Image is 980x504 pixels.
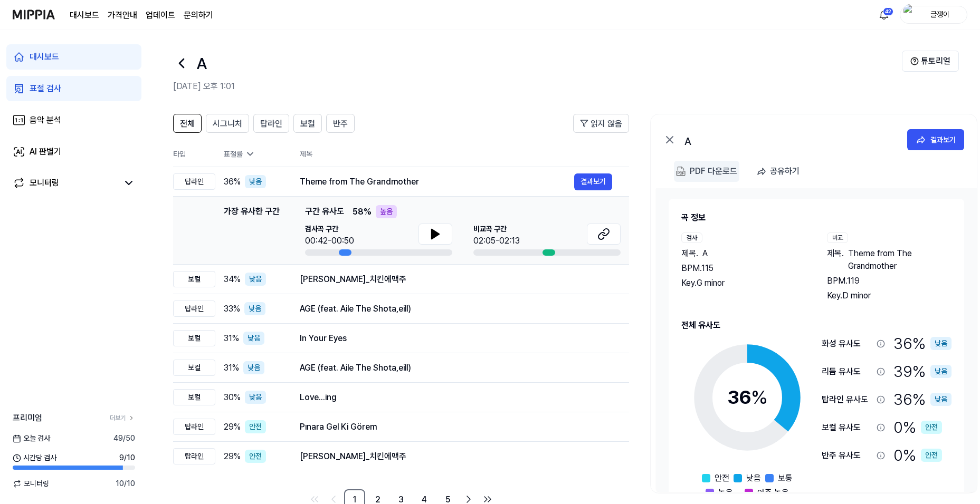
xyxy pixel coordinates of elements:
[930,393,952,406] div: 낮음
[681,232,702,243] div: 검사
[119,452,135,463] span: 9 / 10
[902,51,959,72] button: 튜토리얼
[300,303,612,315] div: AGE (feat. Aile The Shota,eill)
[13,177,118,189] a: 모니터링
[30,177,59,189] div: 모니터링
[173,301,215,317] div: 탑라인
[715,472,729,484] span: 안전
[173,389,215,405] div: 보컬
[300,421,612,433] div: Pınara Gel Ki Görem
[224,362,239,374] span: 31 %
[921,421,942,434] div: 안전
[751,386,768,409] span: %
[718,487,733,499] span: 높음
[110,413,135,423] a: 더보기
[224,176,241,188] span: 36 %
[300,332,612,345] div: In Your Eyes
[305,205,344,218] span: 구간 유사도
[13,452,56,463] span: 시간당 검사
[173,114,202,133] button: 전체
[827,247,844,273] span: 제목 .
[326,114,355,133] button: 반주
[930,134,956,146] div: 결과보기
[224,391,241,404] span: 30 %
[746,472,761,484] span: 낮음
[224,332,239,345] span: 31 %
[245,420,266,433] div: 안전
[173,173,215,190] div: 탑라인
[146,9,175,22] a: 업데이트
[300,391,612,404] div: Love...ing
[591,118,622,130] span: 읽지 않음
[893,360,952,383] div: 39 %
[300,176,574,188] div: Theme from The Grandmother
[224,273,241,286] span: 34 %
[930,365,952,378] div: 낮음
[900,6,967,24] button: profile글쟁이
[674,161,739,182] button: PDF 다운로드
[883,7,893,16] div: 42
[224,303,240,315] span: 33 %
[173,141,215,167] th: 타입
[681,211,952,224] h2: 곡 정보
[70,9,99,22] a: 대시보드
[333,118,348,130] span: 반주
[353,206,372,218] span: 58 %
[848,247,952,273] span: Theme from The Grandmother
[245,391,266,404] div: 낮음
[822,421,872,434] div: 보컬 유사도
[822,449,872,462] div: 반주 유사도
[300,362,612,374] div: AGE (feat. Aile The Shota,eill)
[574,173,612,190] button: 결과보기
[681,319,952,332] h2: 전체 유사도
[213,118,242,130] span: 시그니처
[778,472,793,484] span: 보통
[684,133,896,146] div: A
[827,232,848,243] div: 비교
[184,9,213,22] a: 문의하기
[910,57,919,65] img: Help
[690,164,737,178] div: PDF 다운로드
[757,487,789,499] span: 아주 높음
[173,330,215,346] div: 보컬
[30,114,61,127] div: 음악 분석
[13,478,49,489] span: 모니터링
[681,247,698,260] span: 제목 .
[822,365,872,378] div: 리듬 유사도
[244,302,265,315] div: 낮음
[376,205,397,218] div: 높음
[305,224,354,235] span: 검사곡 구간
[822,393,872,406] div: 탑라인 유사도
[473,224,520,235] span: 비교곡 구간
[116,478,135,489] span: 10 / 10
[656,188,977,492] a: 곡 정보검사제목.ABPM.115Key.G minor비교제목.Theme from The GrandmotherBPM.119Key.D minor전체 유사도36%안전낮음보통높음아주 ...
[878,8,890,21] img: 알림
[676,167,686,176] img: PDF Download
[907,129,964,150] button: 결과보기
[930,337,952,350] div: 낮음
[6,108,141,133] a: 음악 분석
[173,360,215,376] div: 보컬
[206,114,249,133] button: 시그니처
[300,273,612,286] div: [PERSON_NAME]_치킨에맥주
[245,175,266,188] div: 낮음
[300,141,629,167] th: 제목
[300,118,315,130] span: 보컬
[727,383,768,412] div: 36
[921,449,942,462] div: 안전
[245,273,266,286] div: 낮음
[573,114,629,133] button: 읽지 않음
[893,443,942,467] div: 0 %
[293,114,322,133] button: 보컬
[6,76,141,101] a: 표절 검사
[13,433,50,444] span: 오늘 검사
[13,412,42,424] span: 프리미엄
[173,271,215,287] div: 보컬
[6,44,141,70] a: 대시보드
[6,139,141,164] a: AI 판별기
[681,262,806,275] div: BPM. 115
[681,277,806,289] div: Key. G minor
[30,82,61,95] div: 표절 검사
[30,51,59,63] div: 대시보드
